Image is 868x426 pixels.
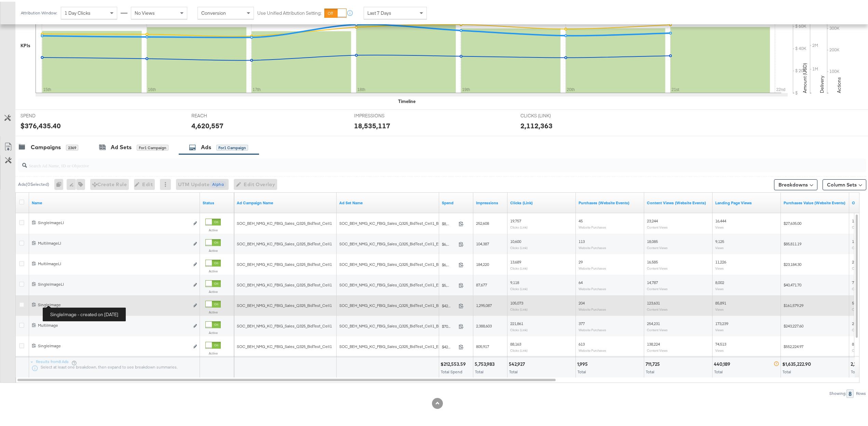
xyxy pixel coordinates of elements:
[442,260,456,266] span: $6,011.17
[205,288,221,292] label: Active
[852,299,856,304] span: 58
[715,278,724,283] span: 8,002
[647,347,668,351] sub: Content Views
[715,217,726,222] span: 16,444
[520,111,572,117] span: CLICKS (LINK)
[137,143,168,149] div: for 1 Campaign
[784,260,801,265] span: $23,184.30
[715,244,724,248] sub: Views
[27,154,787,168] input: Search Ad Name, ID or Objective
[579,326,606,330] sub: Website Purchases
[475,367,484,373] span: Total
[510,217,521,222] span: 19,757
[237,219,332,224] span: SOC_BEH_NMG_KC_FBIG_Sales_Q325_BidTest_Cell1
[784,219,801,224] span: $27,635.00
[237,281,332,286] span: SOC_BEH_NMG_KC_FBIG_Sales_Q325_BidTest_Cell1
[440,359,468,366] div: $212,553.59
[646,359,662,366] div: 711,725
[442,240,456,245] span: $6,174.14
[579,299,585,304] span: 204
[476,219,489,224] span: 252,608
[339,198,436,204] a: Your Ad Set name.
[191,119,223,129] div: 4,620,557
[476,301,492,306] span: 1,295,087
[510,306,528,310] sub: Clicks (Link)
[784,301,803,306] span: $161,579.29
[476,322,492,327] span: 2,388,603
[647,223,668,228] sub: Content Views
[38,239,189,244] div: MultiImageLI
[579,258,583,263] span: 29
[852,340,858,345] span: 870
[475,359,497,366] div: 5,753,983
[510,258,521,263] span: 13,689
[579,285,606,289] sub: Website Purchases
[510,223,528,228] sub: Clicks (Link)
[205,349,221,354] label: Active
[510,340,521,345] span: 88,163
[647,217,658,222] span: 23,244
[442,301,456,307] span: $42,071.66
[21,111,72,117] span: SPEND
[21,41,30,47] div: KPIs
[201,8,226,14] span: Conversion
[783,367,791,373] span: Total
[579,223,606,228] sub: Website Purchases
[354,119,390,129] div: 18,535,117
[774,178,817,189] button: Breakdowns
[784,322,803,327] span: $243,227.60
[509,359,527,366] div: 542,927
[367,8,391,14] span: Last 7 Days
[579,278,583,283] span: 64
[38,218,189,224] div: SingleImageLI
[647,258,658,263] span: 16,585
[205,247,221,251] label: Active
[237,198,334,204] a: Name of Campaign this Ad belongs to.
[441,367,462,373] span: Total Spend
[38,280,189,285] div: SingleImageLI
[579,198,641,204] a: The number of times a purchase was made tracked by your Custom Audience pixel on your website aft...
[647,319,660,324] span: 254,231
[852,217,856,222] span: 10
[510,278,519,283] span: 9,118
[802,61,808,91] text: Amount (USD)
[205,226,221,231] label: Active
[339,260,471,265] span: SOC_BEH_NMG_KC_FBIG_Sales_Q325_BidTest_Cell1_Broad_AutoP_ROAS
[647,278,658,283] span: 14,787
[203,198,231,204] a: Shows the current state of your Ad.
[201,142,211,150] div: Ads
[579,244,606,248] sub: Website Purchases
[846,388,854,396] div: 8
[354,111,405,117] span: IMPRESSIONS
[784,281,801,286] span: $40,471.70
[32,198,197,204] a: Ad Name.
[257,8,322,15] label: Use Unified Attribution Setting:
[398,96,416,103] div: Timeline
[647,299,660,304] span: 123,631
[339,281,475,286] span: SOC_BEH_NMG_KC_FBIG_Sales_Q325_BidTest_Cell1_Existing_AutoP_ROAS
[715,223,724,228] sub: Views
[510,198,573,204] a: The number of clicks on links appearing on your ad or Page that direct people to your sites off F...
[31,142,61,150] div: Campaigns
[579,264,606,269] sub: Website Purchases
[135,8,155,14] span: No Views
[579,347,606,351] sub: Website Purchases
[442,343,456,348] span: $42,985.08
[647,340,660,345] span: 138,224
[647,237,658,242] span: 18,085
[647,285,668,289] sub: Content Views
[577,359,590,366] div: 1,995
[442,281,456,286] span: $5,032.02
[714,367,723,373] span: Total
[216,143,248,149] div: for 1 Campaign
[237,301,332,306] span: SOC_BEH_NMG_KC_FBIG_Sales_Q325_BidTest_Cell1
[579,306,606,310] sub: Website Purchases
[851,367,859,373] span: Total
[510,285,528,289] sub: Clicks (Link)
[111,142,132,150] div: Ad Sets
[191,111,243,117] span: REACH
[476,240,489,245] span: 104,387
[829,389,846,394] div: Showing:
[65,8,91,14] span: 1 Day Clicks
[510,299,523,304] span: 105,073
